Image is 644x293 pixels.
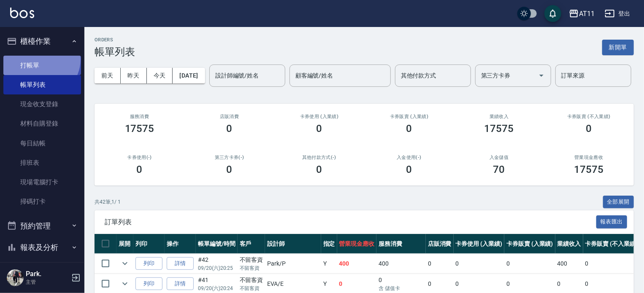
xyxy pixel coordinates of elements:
p: 09/20 (六) 20:25 [198,264,235,272]
img: Person [7,269,24,286]
div: 不留客資 [240,276,263,285]
h3: 0 [317,164,322,175]
h2: 卡券使用 (入業績) [284,114,354,119]
a: 掃碼打卡 [3,192,81,211]
p: 含 儲值卡 [379,285,424,292]
button: 列印 [135,257,162,270]
td: 0 [426,254,454,274]
a: 排班表 [3,153,81,172]
th: 展開 [116,234,133,254]
td: 400 [555,254,583,274]
h2: 卡券販賣 (入業績) [374,114,444,119]
a: 現金收支登錄 [3,94,81,114]
h3: 0 [227,164,233,175]
td: 400 [376,254,426,274]
button: 全部展開 [603,196,634,209]
a: 詳情 [167,257,194,270]
a: 材料自購登錄 [3,114,81,133]
h3: 服務消費 [105,114,174,119]
div: AT11 [579,8,595,19]
a: 報表匯出 [596,218,628,226]
h2: 入金儲值 [464,155,534,160]
p: 不留客資 [240,264,263,272]
h3: 帳單列表 [95,46,135,58]
button: 登出 [601,6,634,22]
td: 0 [583,254,640,274]
h3: 17575 [574,164,604,175]
h3: 70 [493,164,505,175]
h2: 店販消費 [195,114,264,119]
button: 今天 [147,68,173,83]
h3: 0 [406,164,412,175]
h2: 其他付款方式(-) [284,155,354,160]
button: 前天 [95,68,121,83]
th: 操作 [165,234,196,254]
th: 帳單編號/時間 [196,234,238,254]
button: 新開單 [602,40,634,55]
button: save [544,5,561,22]
h2: 業績收入 [464,114,534,119]
a: 每日結帳 [3,134,81,153]
th: 客戶 [238,234,265,254]
h2: 卡券販賣 (不入業績) [554,114,624,119]
h2: 入金使用(-) [374,155,444,160]
th: 服務消費 [376,234,426,254]
td: 0 [504,254,555,274]
a: 新開單 [602,43,634,51]
p: 主管 [26,278,69,286]
button: 報表匯出 [596,215,628,228]
div: 不留客資 [240,255,263,264]
button: 客戶管理 [3,258,81,280]
h3: 17575 [484,123,514,134]
h3: 0 [137,164,143,175]
th: 列印 [133,234,165,254]
th: 店販消費 [426,234,454,254]
th: 營業現金應收 [337,234,377,254]
th: 卡券使用 (入業績) [454,234,505,254]
h3: 0 [586,123,592,134]
h2: 第三方卡券(-) [195,155,264,160]
button: Open [535,69,548,82]
button: expand row [119,257,131,270]
button: AT11 [566,5,598,22]
p: 共 42 筆, 1 / 1 [95,198,121,206]
img: Logo [10,8,34,18]
button: 報表及分析 [3,237,81,258]
h3: 0 [317,123,322,134]
h3: 17575 [125,123,154,134]
h3: 0 [406,123,412,134]
td: 400 [337,254,377,274]
button: [DATE] [173,68,205,83]
h2: ORDERS [95,37,135,43]
h3: 0 [227,123,233,134]
th: 卡券販賣 (入業績) [504,234,555,254]
a: 現場電腦打卡 [3,172,81,192]
a: 打帳單 [3,56,81,75]
th: 指定 [321,234,337,254]
span: 訂單列表 [105,218,596,226]
a: 詳情 [167,277,194,290]
h5: Park. [26,270,69,278]
td: Park /P [265,254,321,274]
button: expand row [119,277,131,290]
a: 帳單列表 [3,75,81,94]
h2: 營業現金應收 [554,155,624,160]
th: 卡券販賣 (不入業績) [583,234,640,254]
h2: 卡券使用(-) [105,155,174,160]
td: #42 [196,254,238,274]
td: Y [321,254,337,274]
button: 昨天 [121,68,147,83]
button: 列印 [135,277,162,290]
td: 0 [454,254,505,274]
th: 設計師 [265,234,321,254]
button: 預約管理 [3,215,81,237]
button: 櫃檯作業 [3,30,81,52]
p: 09/20 (六) 20:24 [198,285,235,292]
th: 業績收入 [555,234,583,254]
p: 不留客資 [240,285,263,292]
